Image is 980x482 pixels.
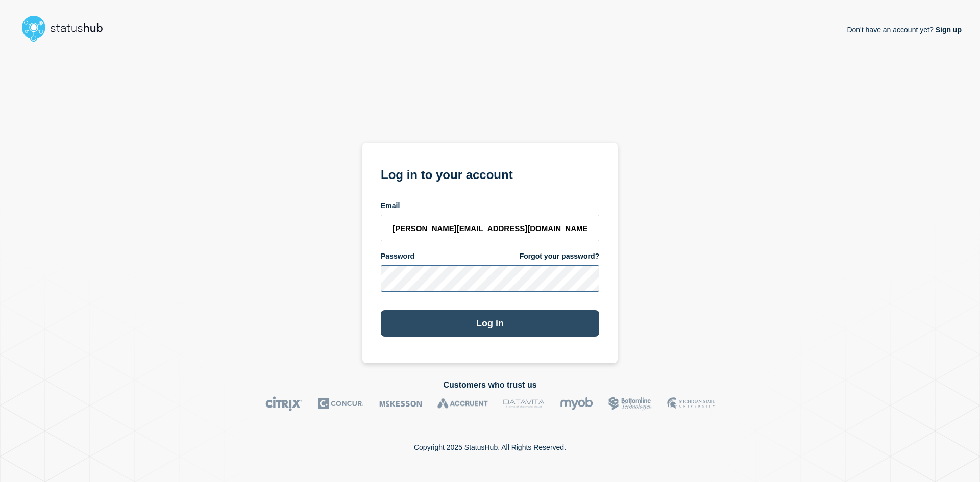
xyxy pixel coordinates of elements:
img: StatusHub logo [18,12,115,45]
input: email input [381,215,599,241]
img: DataVita logo [503,396,545,411]
img: myob logo [560,396,593,411]
a: Sign up [934,26,962,34]
h1: Log in to your account [381,164,599,183]
img: Concur logo [318,396,364,411]
input: password input [381,265,599,292]
img: MSU logo [667,396,715,411]
p: Copyright 2025 StatusHub. All Rights Reserved. [414,443,566,451]
img: Accruent logo [437,396,488,411]
span: Email [381,201,400,211]
button: Log in [381,310,599,337]
img: Citrix logo [265,396,303,411]
p: Don't have an account yet? [847,17,962,42]
a: Forgot your password? [520,251,599,261]
img: Bottomline logo [608,396,652,411]
img: McKesson logo [379,396,422,411]
span: Password [381,251,414,261]
h2: Customers who trust us [18,380,962,390]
